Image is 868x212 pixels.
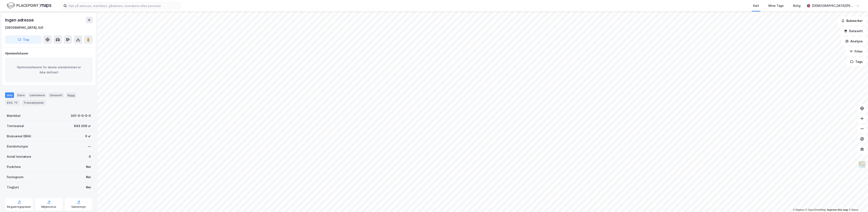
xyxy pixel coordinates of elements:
button: Filter [846,47,866,56]
div: 301-0-0-0-0 [71,113,91,118]
div: Eiere [16,92,26,98]
div: Matrikkel [7,113,21,118]
div: Nei [86,164,91,169]
div: 76 [13,100,18,105]
div: Bruksareal (BRA) [7,134,31,139]
div: Datasett [48,92,64,98]
div: Transaksjoner [22,100,46,106]
div: Saksinnsyn [71,205,86,209]
div: Eiendomstype [7,144,28,149]
div: ESG [5,100,20,106]
div: [DEMOGRAPHIC_DATA][PERSON_NAME] [812,3,854,8]
div: Punktleie [7,164,21,169]
div: Bygg [66,92,76,98]
div: — [88,144,91,149]
div: Info [5,92,14,98]
div: Mine Tags [768,3,784,8]
div: Kart [753,3,759,8]
img: Z [858,160,866,169]
div: Antall leietakere [7,154,31,159]
div: Festegrunn [7,175,23,180]
button: Bokmerker [838,17,866,25]
a: Improve this map [827,208,848,211]
div: Hjemmelshaver [5,51,92,56]
a: OpenStreetMap [805,208,826,211]
div: Nei [86,175,91,180]
div: Nei [86,185,91,190]
button: Analyse [842,37,866,46]
div: 943 309 ㎡ [74,123,91,129]
div: Hjemmelshavere for denne eiendommen er ikke definert [5,58,92,82]
div: Miljøstatus [41,205,56,209]
iframe: Chat Widget [847,192,868,212]
button: Tag [5,35,42,44]
input: Søk på adresse, matrikkel, gårdeiere, leietakere eller personer [67,3,180,9]
div: Tinglyst [7,185,19,190]
div: Ingen adresse [5,17,34,23]
div: Reguleringsplaner [7,205,31,209]
div: 0 [89,154,91,159]
div: [GEOGRAPHIC_DATA], 0/0 [5,25,43,30]
div: 0 ㎡ [85,134,91,139]
a: Mapbox [793,208,805,211]
div: Leietakere [28,92,46,98]
img: logo.f888ab2527a4732fd821a326f86c7f29.svg [7,2,51,9]
div: Bolig [793,3,800,8]
div: Tomteareal [7,123,24,129]
button: Tags [847,57,866,66]
button: Datasett [840,27,866,35]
